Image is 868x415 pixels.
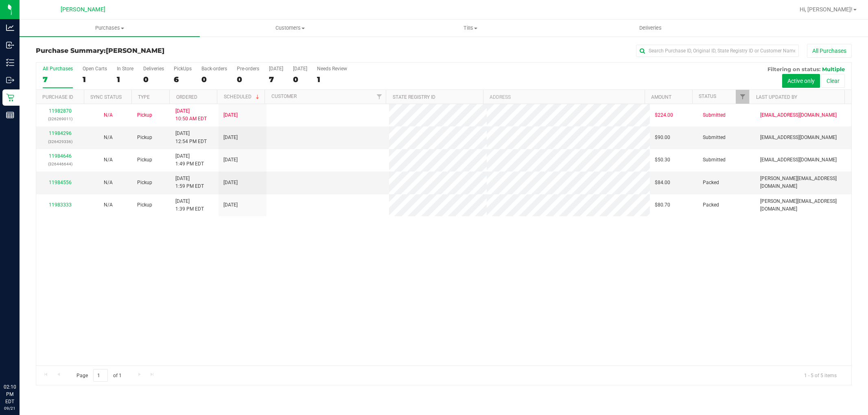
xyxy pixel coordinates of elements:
span: [DATE] [223,134,238,141]
button: N/A [104,156,113,164]
span: Packed [703,201,719,209]
a: Sync Status [90,94,122,100]
a: Customer [271,93,297,99]
a: Type [138,94,150,100]
span: [DATE] [223,111,238,119]
div: 7 [43,75,73,84]
span: Not Applicable [104,112,113,118]
input: 1 [93,369,108,382]
div: [DATE] [269,66,283,72]
p: 09/21 [4,405,16,411]
div: PickUps [174,66,192,72]
inline-svg: Outbound [6,76,14,84]
button: N/A [104,201,113,209]
span: Purchases [20,24,200,32]
div: 1 [83,75,107,84]
p: (326429336) [41,138,79,146]
a: Customers [200,20,380,37]
span: Customers [200,24,380,32]
span: Multiple [822,66,845,72]
span: [DATE] [223,156,238,164]
div: Open Carts [83,66,107,72]
div: 1 [317,75,347,84]
span: Not Applicable [104,135,113,140]
span: Page of 1 [70,369,128,382]
div: Back-orders [201,66,227,72]
div: 0 [237,75,259,84]
div: Needs Review [317,66,347,72]
a: 11984646 [49,153,72,159]
a: Purchase ID [42,94,73,100]
div: In Store [117,66,133,72]
inline-svg: Inventory [6,59,14,67]
a: 11984296 [49,130,72,136]
span: Pickup [137,201,152,209]
a: Status [699,93,716,99]
div: Deliveries [143,66,164,72]
div: 0 [201,75,227,84]
button: Clear [821,74,845,88]
span: Deliveries [628,24,673,32]
a: Ordered [176,94,197,100]
span: Not Applicable [104,157,113,163]
a: Filter [736,90,749,104]
span: Pickup [137,156,152,164]
span: Filtering on status: [767,66,820,72]
span: Not Applicable [104,180,113,185]
div: 0 [143,75,164,84]
button: N/A [104,111,113,119]
span: $84.00 [655,179,670,187]
inline-svg: Reports [6,111,14,119]
span: [EMAIL_ADDRESS][DOMAIN_NAME] [760,156,837,164]
input: Search Purchase ID, Original ID, State Registry ID or Customer Name... [636,45,799,57]
span: [DATE] 1:39 PM EDT [175,198,204,213]
inline-svg: Retail [6,93,14,102]
span: Hi, [PERSON_NAME]! [800,6,853,13]
div: [DATE] [293,66,307,72]
span: $224.00 [655,111,673,119]
p: (326269011) [41,115,79,123]
span: Submitted [703,111,726,119]
span: Pickup [137,134,152,141]
a: 11982870 [49,108,72,114]
h3: Purchase Summary: [36,47,308,54]
th: Address [483,90,645,104]
button: All Purchases [807,44,852,58]
div: Pre-orders [237,66,259,72]
button: N/A [104,179,113,187]
button: N/A [104,134,113,141]
span: [PERSON_NAME][EMAIL_ADDRESS][DOMAIN_NAME] [760,198,846,213]
span: [DATE] 10:50 AM EDT [175,107,207,123]
span: 1 - 5 of 5 items [798,369,843,381]
span: [EMAIL_ADDRESS][DOMAIN_NAME] [760,134,837,141]
a: Deliveries [560,20,741,37]
span: [DATE] 1:49 PM EDT [175,152,204,168]
a: Purchases [20,20,200,37]
button: Active only [782,74,820,88]
span: [PERSON_NAME][EMAIL_ADDRESS][DOMAIN_NAME] [760,175,846,190]
span: Pickup [137,111,152,119]
iframe: Resource center [8,350,33,374]
span: Submitted [703,134,726,141]
a: Scheduled [224,94,261,100]
a: 11983333 [49,202,72,208]
span: [DATE] 12:54 PM EDT [175,130,207,145]
div: All Purchases [43,66,73,72]
a: Amount [651,94,671,100]
span: Packed [703,179,719,187]
span: Tills [380,24,560,32]
span: [PERSON_NAME] [61,6,105,13]
inline-svg: Analytics [6,24,14,32]
div: 7 [269,75,283,84]
span: $80.70 [655,201,670,209]
a: Tills [380,20,560,37]
span: $50.30 [655,156,670,164]
span: [DATE] [223,179,238,187]
span: $90.00 [655,134,670,141]
span: [DATE] 1:59 PM EDT [175,175,204,190]
div: 1 [117,75,133,84]
span: [PERSON_NAME] [106,47,164,54]
div: 6 [174,75,192,84]
p: 02:10 PM EDT [4,383,16,405]
span: Submitted [703,156,726,164]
